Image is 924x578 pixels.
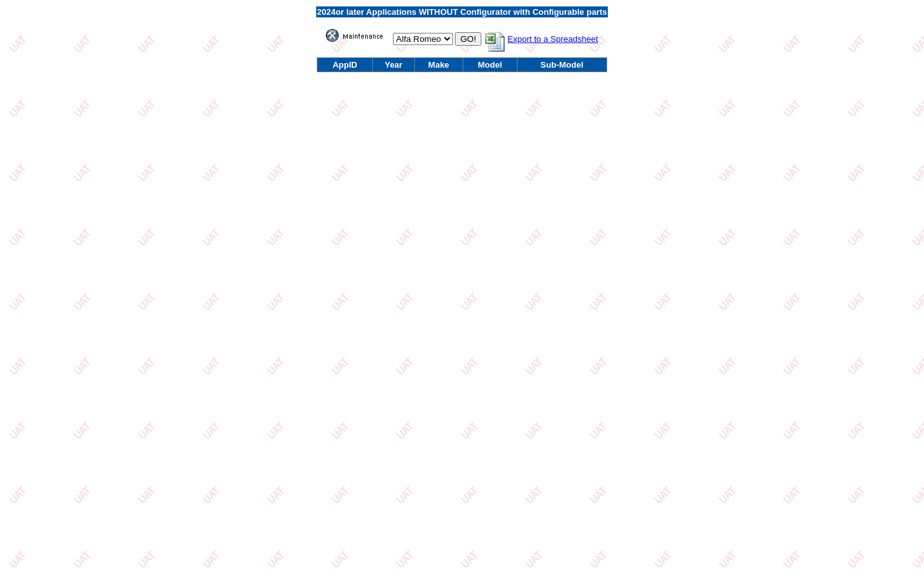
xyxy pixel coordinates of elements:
td: Sub-Model [517,58,607,72]
a: Export to a Spreadsheet [484,34,598,44]
td: Make [415,58,463,72]
td: AppID [317,58,373,72]
span: 2024 [317,7,336,17]
input: GO! [455,32,481,46]
img: MSExcel.jpg [484,29,508,55]
td: or later Applications WITHOUT Configurator with Configurable parts [316,6,608,17]
td: Year [372,58,414,72]
img: maint.gif [326,29,390,42]
td: Model [463,58,517,72]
